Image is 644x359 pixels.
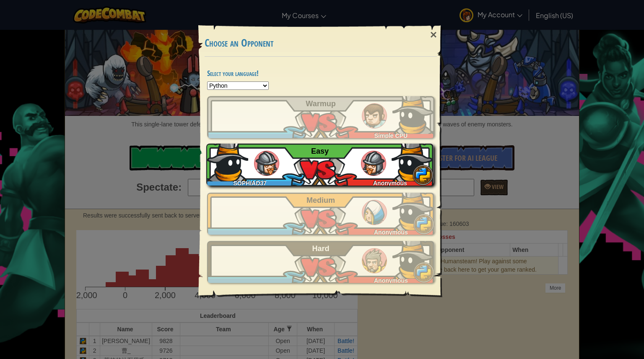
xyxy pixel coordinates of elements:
img: ydwmskAAAAGSURBVAMA1zIdaJYLXsYAAAAASUVORK5CYII= [392,139,434,181]
img: humans_ladder_tutorial.png [362,103,387,128]
h4: Select your language! [207,69,434,77]
span: Warmup [306,100,335,108]
span: Hard [312,244,330,253]
a: Anonymous [207,193,434,235]
span: Medium [306,196,335,204]
a: Anonymous [207,241,434,283]
img: ydwmskAAAAGSURBVAMA1zIdaJYLXsYAAAAASUVORK5CYII= [392,189,434,231]
img: humans_ladder_easy.png [361,151,386,176]
img: humans_ladder_easy.png [254,151,279,176]
span: Anonymous [374,277,408,284]
a: SOPHIAD37Anonymous [207,144,434,186]
img: ydwmskAAAAGSURBVAMA1zIdaJYLXsYAAAAASUVORK5CYII= [392,92,434,134]
img: ydwmskAAAAGSURBVAMA1zIdaJYLXsYAAAAASUVORK5CYII= [206,139,248,181]
img: ydwmskAAAAGSURBVAMA1zIdaJYLXsYAAAAASUVORK5CYII= [392,237,434,279]
a: Simple CPU [207,96,434,138]
span: Anonymous [373,180,407,186]
span: Simple CPU [374,132,408,139]
h3: Choose an Opponent [205,37,437,49]
img: humans_ladder_medium.png [362,200,387,225]
div: × [424,23,443,47]
img: humans_ladder_hard.png [362,248,387,273]
span: Anonymous [374,229,408,236]
span: SOPHIAD37 [233,180,266,186]
span: Easy [311,147,329,155]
